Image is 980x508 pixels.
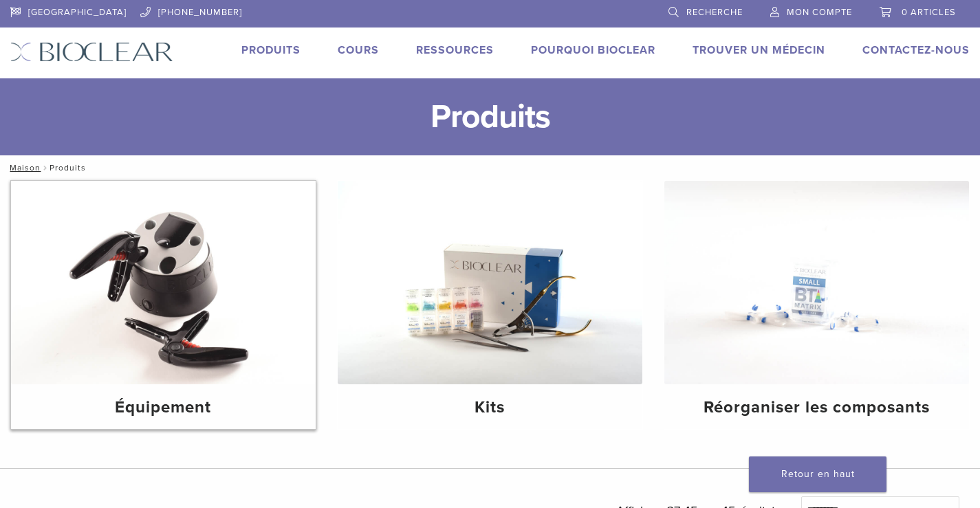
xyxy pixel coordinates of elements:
[431,97,550,137] font: Produits
[416,43,494,57] a: Ressources
[664,181,969,384] img: Réorganiser les composants
[10,42,173,62] img: Bioclear
[338,181,642,384] img: Kits
[338,43,379,57] a: Cours
[862,43,970,57] a: Contactez-nous
[158,7,242,18] font: [PHONE_NUMBER]
[11,181,316,384] img: Équipement
[28,7,127,18] font: [GEOGRAPHIC_DATA]
[50,163,86,173] font: Produits
[787,7,852,18] font: Mon compte
[11,181,316,429] a: Équipement
[241,43,301,57] a: Produits
[115,397,211,417] font: Équipement
[686,7,743,18] font: Recherche
[781,468,855,480] font: Retour en haut
[664,181,969,429] a: Réorganiser les composants
[693,43,825,57] a: Trouver un médecin
[902,7,956,18] font: 0 articles
[704,397,930,417] font: Réorganiser les composants
[531,43,655,57] a: Pourquoi Bioclear
[10,163,41,173] font: Maison
[6,163,41,173] a: Maison
[749,456,886,492] a: Retour en haut
[338,181,642,429] a: Kits
[475,397,505,417] font: Kits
